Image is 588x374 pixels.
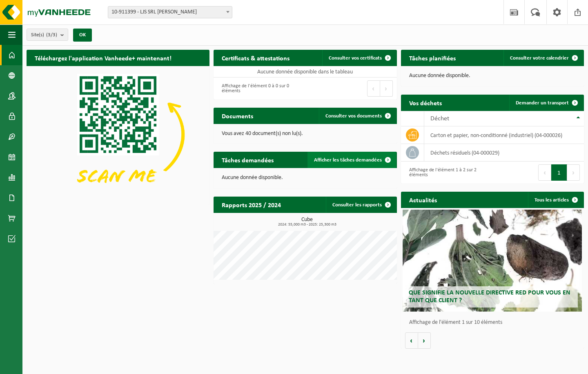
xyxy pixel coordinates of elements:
h2: Tâches demandées [214,152,282,168]
button: Previous [367,80,380,97]
h2: Tâches planifiées [401,50,464,66]
button: Next [567,164,580,181]
div: Affichage de l'élément 0 à 0 sur 0 éléments [218,80,301,97]
div: Affichage de l'élément 1 à 2 sur 2 éléments [405,164,488,181]
span: 2024: 55,000 m3 - 2025: 25,300 m3 [218,223,396,227]
a: Consulter vos documents [319,108,396,124]
h2: Certificats & attestations [214,50,298,66]
h2: Téléchargez l'application Vanheede+ maintenant! [27,50,180,66]
h2: Documents [214,108,261,124]
span: Consulter vos certificats [329,55,382,61]
span: Déchet [430,115,449,122]
p: Aucune donnée disponible. [222,175,388,181]
button: OK [73,29,92,42]
h3: Cube [218,217,396,227]
button: Site(s)(3/3) [27,29,68,41]
td: Aucune donnée disponible dans le tableau [214,66,396,77]
span: Afficher les tâches demandées [314,157,382,163]
a: Que signifie la nouvelle directive RED pour vous en tant que client ? [403,210,582,312]
span: Consulter votre calendrier [510,55,569,61]
span: Demander un transport [516,100,569,106]
p: Aucune donnée disponible. [409,73,576,79]
span: Consulter vos documents [325,113,382,119]
button: Volgende [418,332,431,349]
a: Consulter vos certificats [322,50,396,66]
button: 1 [551,164,567,181]
a: Demander un transport [509,95,583,111]
span: 10-911399 - LJS SRL E.M - KAIN [108,6,232,18]
button: Vorige [405,332,418,349]
count: (3/3) [46,32,57,38]
p: Vous avez 40 document(s) non lu(s). [222,131,388,137]
a: Tous les articles [528,192,583,208]
a: Consulter les rapports [326,197,396,213]
h2: Rapports 2025 / 2024 [214,197,289,212]
p: Affichage de l'élément 1 sur 10 éléments [409,320,580,325]
a: Afficher les tâches demandées [307,152,396,168]
button: Previous [538,164,551,181]
td: déchets résiduels (04-000029) [424,144,584,162]
a: Consulter votre calendrier [503,50,583,66]
h2: Vos déchets [401,95,450,111]
button: Next [380,80,393,97]
span: Site(s) [31,29,57,41]
h2: Actualités [401,192,445,208]
td: carton et papier, non-conditionné (industriel) (04-000026) [424,126,584,144]
span: Que signifie la nouvelle directive RED pour vous en tant que client ? [409,290,570,304]
span: 10-911399 - LJS SRL E.M - KAIN [108,7,232,18]
img: Download de VHEPlus App [27,66,209,203]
